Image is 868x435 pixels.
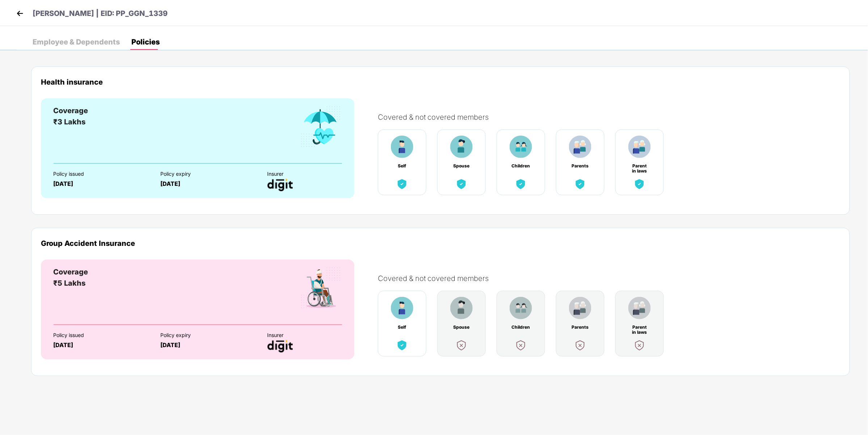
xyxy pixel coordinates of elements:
[510,136,532,158] img: benefitCardImg
[53,180,148,187] div: [DATE]
[450,297,473,319] img: benefitCardImg
[267,332,362,338] div: Insurer
[450,136,473,158] img: benefitCardImg
[378,274,847,283] div: Covered & not covered members
[393,163,412,169] div: Self
[393,325,412,330] div: Self
[571,325,590,330] div: Parents
[53,118,85,126] span: ₹3 Lakhs
[41,78,840,86] div: Health insurance
[630,163,649,169] div: Parent in laws
[160,180,255,187] div: [DATE]
[452,325,471,330] div: Spouse
[396,339,409,352] img: benefitCardImg
[571,163,590,169] div: Parents
[511,325,530,330] div: Children
[378,113,847,121] div: Covered & not covered members
[267,340,293,353] img: InsurerLogo
[574,339,587,352] img: benefitCardImg
[160,332,255,338] div: Policy expiry
[396,178,409,191] img: benefitCardImg
[391,136,413,158] img: benefitCardImg
[569,136,591,158] img: benefitCardImg
[33,8,168,19] p: [PERSON_NAME] | EID: PP_GGN_1339
[160,342,255,349] div: [DATE]
[510,297,532,319] img: benefitCardImg
[53,279,85,287] span: ₹5 Lakhs
[514,178,527,191] img: benefitCardImg
[53,342,148,349] div: [DATE]
[628,136,651,158] img: benefitCardImg
[633,178,646,191] img: benefitCardImg
[630,325,649,330] div: Parent in laws
[299,266,342,310] img: benefitCardImg
[569,297,591,319] img: benefitCardImg
[574,178,587,191] img: benefitCardImg
[267,171,362,177] div: Insurer
[33,38,120,46] div: Employee & Dependents
[452,163,471,169] div: Spouse
[53,171,148,177] div: Policy issued
[633,339,646,352] img: benefitCardImg
[455,178,468,191] img: benefitCardImg
[14,8,25,19] img: back
[511,163,530,169] div: Children
[299,105,342,149] img: benefitCardImg
[53,266,88,278] div: Coverage
[628,297,651,319] img: benefitCardImg
[514,339,527,352] img: benefitCardImg
[391,297,413,319] img: benefitCardImg
[53,332,148,338] div: Policy issued
[455,339,468,352] img: benefitCardImg
[41,239,840,247] div: Group Accident Insurance
[267,179,293,191] img: InsurerLogo
[53,105,88,116] div: Coverage
[160,171,255,177] div: Policy expiry
[131,38,160,46] div: Policies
